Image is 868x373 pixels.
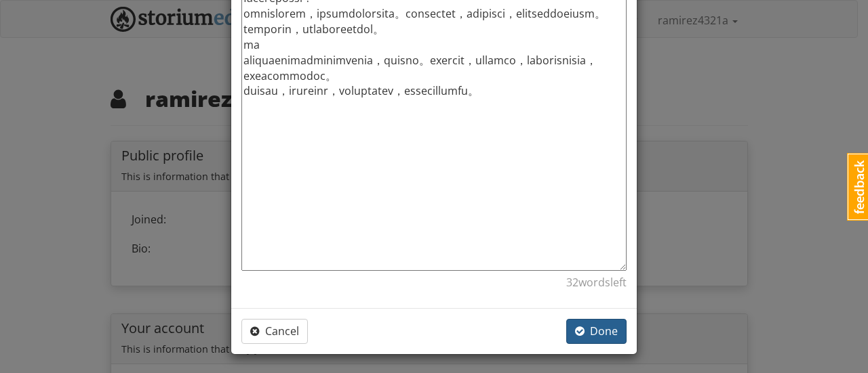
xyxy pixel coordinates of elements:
span: Cancel [250,324,299,338]
p: 32 word s left [241,275,627,290]
button: Done [566,319,627,344]
span: Done [575,324,618,338]
button: Cancel [241,319,308,344]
